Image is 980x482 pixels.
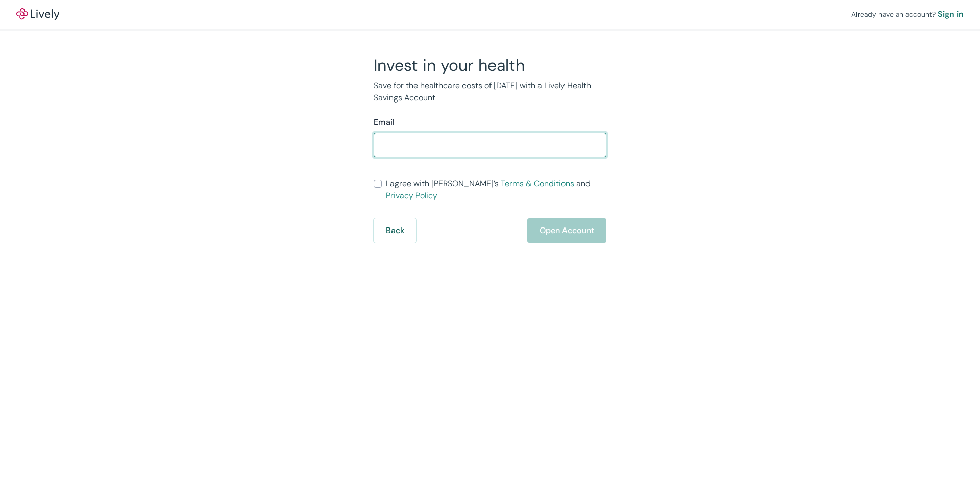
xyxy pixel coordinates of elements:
img: Lively [16,8,59,20]
h2: Invest in your health [374,55,606,75]
span: I agree with [PERSON_NAME]’s and [386,177,606,202]
a: Sign in [938,8,964,20]
a: Terms & Conditions [501,178,574,189]
a: LivelyLively [16,8,59,20]
label: Email [374,116,395,129]
div: Already have an account? [851,8,964,20]
p: Save for the healthcare costs of [DATE] with a Lively Health Savings Account [374,80,606,104]
button: Back [374,218,416,243]
a: Privacy Policy [386,190,437,201]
